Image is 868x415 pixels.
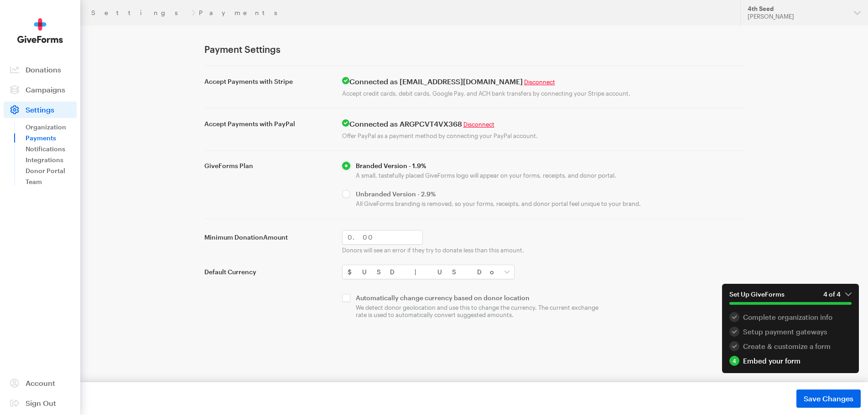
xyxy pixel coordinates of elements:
div: 4th Seed [748,5,847,13]
a: Settings [91,9,188,16]
div: 4 [729,356,739,366]
a: 4 Embed your form [729,356,852,366]
a: Campaigns [4,82,77,98]
a: Organization [26,122,77,133]
span: Account [26,379,55,387]
span: Donations [26,65,61,74]
a: Sign Out [4,395,77,411]
div: Setup payment gateways [729,327,852,337]
div: 2 [729,327,739,337]
a: Disconnect [524,78,555,86]
h4: Connected as [EMAIL_ADDRESS][DOMAIN_NAME] [342,77,744,86]
button: Set Up GiveForms4 of 4 [722,284,859,312]
a: Settings [4,102,77,118]
a: Integrations [26,154,77,165]
a: 2 Setup payment gateways [729,327,852,337]
span: Save Changes [804,393,853,404]
a: 1 Complete organization info [729,312,852,322]
span: Sign Out [26,399,56,407]
span: Campaigns [26,85,65,94]
div: 1 [729,312,739,322]
em: 4 of 4 [823,290,852,298]
label: Accept Payments with Stripe [204,77,331,86]
div: [PERSON_NAME] [748,13,847,20]
a: Disconnect [463,121,494,128]
img: GiveForms [17,18,63,43]
label: GiveForms Plan [204,162,331,170]
h1: Payment Settings [204,44,744,55]
span: Settings [26,105,54,114]
p: Accept credit cards, debit cards, Google Pay, and ACH bank transfers by connecting your Stripe ac... [342,90,744,97]
button: Save Changes [796,389,861,408]
div: Complete organization info [729,312,852,322]
div: 3 [729,341,739,351]
a: Team [26,176,77,187]
label: Minimum Donation [204,233,331,241]
input: 0.00 [342,230,423,245]
p: Offer PayPal as a payment method by connecting your PayPal account. [342,132,744,139]
p: Donors will see an error if they try to donate less than this amount. [342,246,744,254]
label: Accept Payments with PayPal [204,120,331,128]
a: Account [4,375,77,391]
h4: Connected as ARGPCVT4VX368 [342,119,744,128]
label: Default Currency [204,268,331,276]
div: Embed your form [729,356,852,366]
a: Notifications [26,143,77,154]
a: Payments [26,133,77,143]
a: 3 Create & customize a form [729,341,852,351]
a: Donations [4,61,77,78]
div: Create & customize a form [729,341,852,351]
span: Amount [263,233,288,241]
a: Donor Portal [26,165,77,176]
